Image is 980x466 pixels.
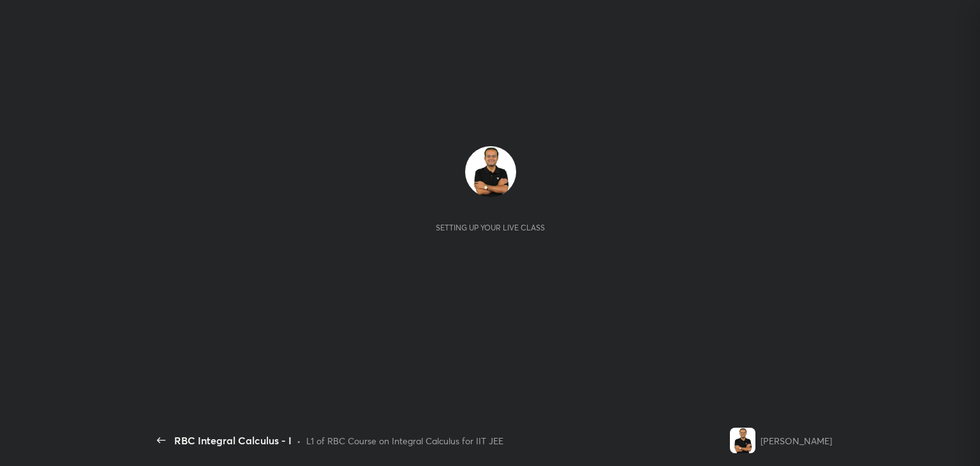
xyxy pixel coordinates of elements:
div: RBC Integral Calculus - I [174,433,292,448]
img: fe4b8a03a1bf418596e07c738c76a6a1.jpg [730,428,755,453]
div: [PERSON_NAME] [761,434,832,447]
div: • [297,434,301,447]
div: L1 of RBC Course on Integral Calculus for IIT JEE [306,434,503,447]
div: Setting up your live class [436,223,545,232]
img: fe4b8a03a1bf418596e07c738c76a6a1.jpg [465,146,516,197]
